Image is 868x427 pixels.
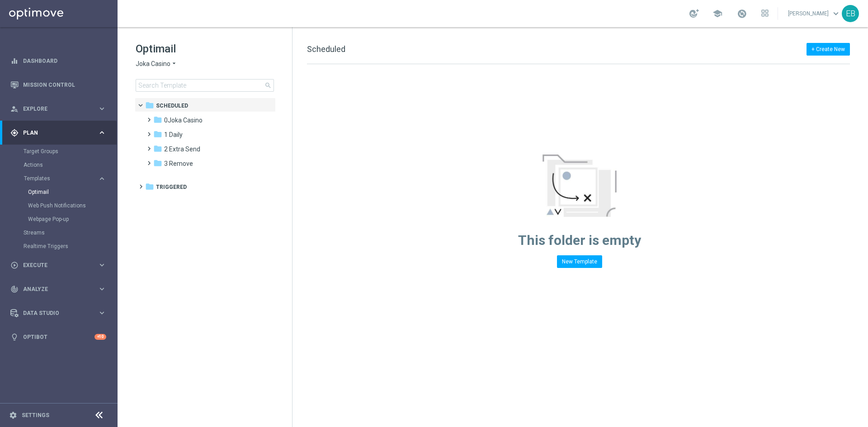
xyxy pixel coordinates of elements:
span: Joka Casino [136,60,170,68]
span: Explore [23,106,98,112]
div: Realtime Triggers [24,239,117,253]
span: keyboard_arrow_down [831,9,841,19]
a: Streams [24,229,94,236]
h1: Optimail [136,42,274,56]
input: Search Template [136,79,274,92]
i: keyboard_arrow_right [98,285,106,293]
div: Plan [10,129,98,137]
div: Templates [24,176,98,181]
a: Optimail [28,188,94,196]
div: +10 [94,334,106,340]
span: 3 Remove [164,160,193,168]
button: play_circle_outline Execute keyboard_arrow_right [10,262,107,269]
a: Target Groups [24,148,94,155]
i: folder [153,115,162,124]
i: folder [153,159,162,168]
i: gps_fixed [10,129,19,137]
a: Dashboard [23,49,106,73]
i: lightbulb [10,333,19,341]
span: 2 Extra Send [164,145,200,153]
div: Explore [10,105,98,113]
div: Dashboard [10,49,106,73]
div: EB [842,5,859,22]
span: search [264,82,272,89]
span: Analyze [23,286,98,292]
button: Joka Casino arrow_drop_down [136,60,178,68]
div: Optimail [28,185,117,199]
button: lightbulb Optibot +10 [10,333,107,341]
i: play_circle_outline [10,261,19,269]
div: Streams [24,226,117,239]
span: Triggered [156,183,187,191]
button: Templates keyboard_arrow_right [24,175,107,182]
i: folder [145,182,154,191]
div: Actions [24,158,117,172]
button: track_changes Analyze keyboard_arrow_right [10,286,107,293]
i: folder [145,101,154,110]
button: equalizer Dashboard [10,57,107,65]
i: keyboard_arrow_right [98,104,106,113]
a: [PERSON_NAME]keyboard_arrow_down [787,7,842,20]
i: settings [9,411,17,419]
a: Settings [22,413,49,418]
button: person_search Explore keyboard_arrow_right [10,105,107,113]
div: Analyze [10,285,98,293]
button: Data Studio keyboard_arrow_right [10,310,107,317]
span: 0Joka Casino [164,116,203,124]
div: Web Push Notifications [28,199,117,212]
div: Target Groups [24,145,117,158]
div: Mission Control [10,73,106,97]
i: keyboard_arrow_right [98,128,106,137]
span: Templates [24,176,89,181]
span: Scheduled [156,102,188,110]
div: Templates [24,172,117,226]
div: Data Studio [10,309,98,317]
a: Actions [24,161,94,169]
div: Optibot [10,325,106,349]
div: Execute [10,261,98,269]
div: Webpage Pop-up [28,212,117,226]
a: Realtime Triggers [24,243,94,250]
i: arrow_drop_down [170,60,178,68]
i: keyboard_arrow_right [98,261,106,269]
i: equalizer [10,57,19,65]
i: keyboard_arrow_right [98,309,106,317]
i: folder [153,144,162,153]
span: Scheduled [307,44,345,54]
span: Execute [23,263,98,268]
button: New Template [557,255,602,268]
a: Webpage Pop-up [28,216,94,223]
button: Mission Control [10,81,107,89]
i: keyboard_arrow_right [98,174,106,183]
a: Mission Control [23,73,106,97]
span: 1 Daily [164,131,183,139]
i: folder [153,130,162,139]
button: + Create New [807,43,850,56]
img: emptyStateManageTemplates.jpg [542,155,617,217]
span: Data Studio [23,310,98,316]
i: track_changes [10,285,19,293]
span: Plan [23,130,98,136]
button: gps_fixed Plan keyboard_arrow_right [10,129,107,136]
a: Web Push Notifications [28,202,94,209]
i: person_search [10,105,19,113]
span: school [712,9,722,19]
span: This folder is empty [518,232,641,248]
a: Optibot [23,325,94,349]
